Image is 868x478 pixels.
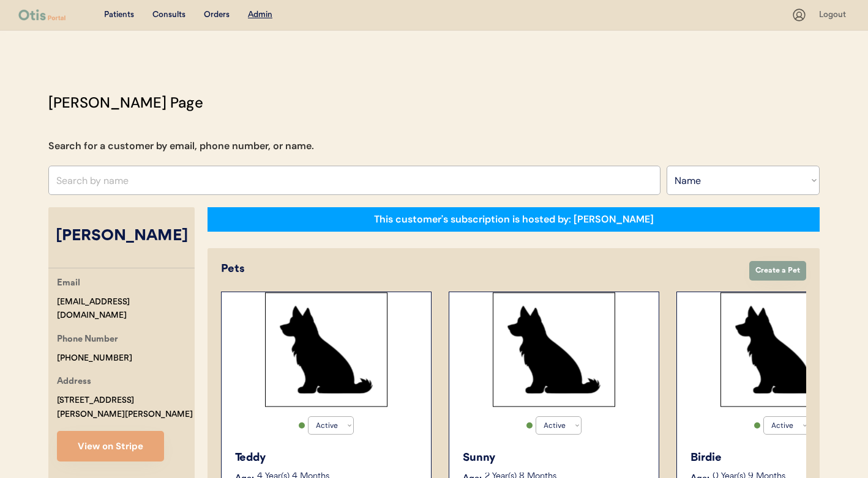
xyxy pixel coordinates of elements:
[57,295,195,323] div: [EMAIL_ADDRESS][DOMAIN_NAME]
[48,166,660,195] input: Search by name
[374,213,654,226] div: This customer's subscription is hosted by: [PERSON_NAME]
[720,292,843,407] img: Rectangle%2029.svg
[221,261,737,278] div: Pets
[204,9,230,21] div: Orders
[48,92,203,114] div: [PERSON_NAME] Page
[265,292,387,407] img: Rectangle%2029.svg
[57,375,91,390] div: Address
[819,9,850,21] div: Logout
[235,450,419,466] div: Teddy
[493,292,615,407] img: Rectangle%2029.svg
[152,9,185,21] div: Consults
[749,261,806,281] button: Create a Pet
[57,351,132,366] div: [PHONE_NUMBER]
[57,394,195,422] div: [STREET_ADDRESS][PERSON_NAME][PERSON_NAME]
[57,431,164,461] button: View on Stripe
[248,10,272,19] u: Admin
[104,9,134,21] div: Patients
[48,139,314,153] div: Search for a customer by email, phone number, or name.
[463,450,646,466] div: Sunny
[57,276,80,292] div: Email
[48,225,195,248] div: [PERSON_NAME]
[57,333,118,348] div: Phone Number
